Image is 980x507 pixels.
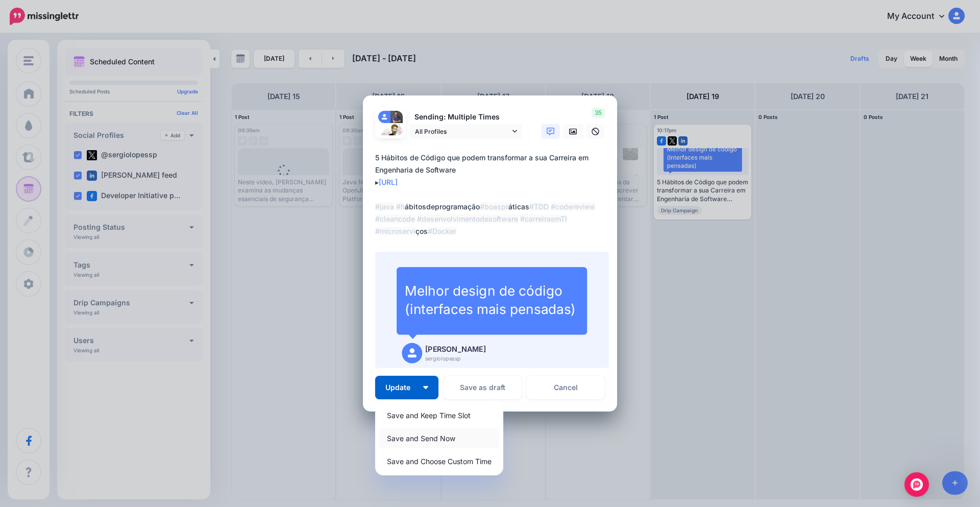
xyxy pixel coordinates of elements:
[379,451,499,471] a: Save and Choose Custom Time
[375,227,415,235] mark: #microservi
[423,386,428,389] img: arrow-down-white.png
[378,111,390,123] img: user_default_image.png
[444,376,522,399] button: Save as draft
[405,281,578,319] div: Melhor design de código (interfaces mais pensadas)
[904,472,929,497] div: Open Intercom Messenger
[379,428,499,448] a: Save and Send Now
[375,376,438,399] button: Update
[425,345,486,353] span: [PERSON_NAME]
[379,405,499,425] a: Save and Keep Time Slot
[375,152,610,237] div: 5 Hábitos de Código que podem transformar a sua Carreira em Engenharia de Software ▸ ábitosdeprog...
[378,123,403,148] img: QppGEvPG-82148.jpg
[592,108,605,118] span: 35
[527,376,605,399] a: Cancel
[375,401,503,475] div: Update
[410,111,522,123] p: Sending: Multiple Times
[410,124,522,139] a: All Profiles
[415,126,510,137] span: All Profiles
[390,111,403,123] img: 404938064_7577128425634114_8114752557348925942_n-bsa142071.jpg
[385,384,418,391] span: Update
[425,354,460,363] span: sergiolopessp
